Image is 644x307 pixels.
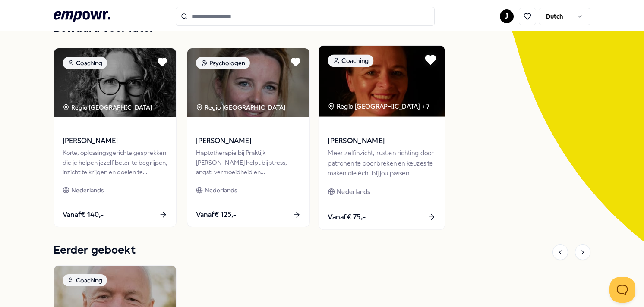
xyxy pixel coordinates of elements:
[63,274,107,286] div: Coaching
[63,135,167,147] span: [PERSON_NAME]
[609,277,635,303] iframe: Help Scout Beacon - Open
[328,54,374,67] div: Coaching
[196,57,250,69] div: Psychologen
[63,103,154,112] div: Regio [GEOGRAPHIC_DATA]
[319,46,445,117] img: package image
[500,9,514,23] button: J
[205,185,237,195] span: Nederlands
[196,148,301,177] div: Haptotherapie bij Praktijk [PERSON_NAME] helpt bij stress, angst, vermoeidheid en onverklaarbare ...
[328,148,436,178] div: Meer zelfinzicht, rust en richting door patronen te doorbreken en keuzes te maken die écht bij jo...
[196,135,301,147] span: [PERSON_NAME]
[328,211,366,222] span: Vanaf € 75,-
[176,7,435,26] input: Search for products, categories or subcategories
[63,57,107,69] div: Coaching
[328,101,430,111] div: Regio [GEOGRAPHIC_DATA] + 7
[54,48,177,227] a: package imageCoachingRegio [GEOGRAPHIC_DATA] [PERSON_NAME]Korte, oplossingsgerichte gesprekken di...
[71,185,104,195] span: Nederlands
[54,48,176,117] img: package image
[187,48,309,117] img: package image
[54,242,136,259] h1: Eerder geboekt
[196,103,287,112] div: Regio [GEOGRAPHIC_DATA]
[187,48,310,227] a: package imagePsychologenRegio [GEOGRAPHIC_DATA] [PERSON_NAME]Haptotherapie bij Praktijk [PERSON_N...
[63,209,104,220] span: Vanaf € 140,-
[337,187,370,197] span: Nederlands
[328,135,436,147] span: [PERSON_NAME]
[63,148,167,177] div: Korte, oplossingsgerichte gesprekken die je helpen jezelf beter te begrijpen, inzicht te krijgen ...
[196,209,236,220] span: Vanaf € 125,-
[319,45,445,230] a: package imageCoachingRegio [GEOGRAPHIC_DATA] + 7[PERSON_NAME]Meer zelfinzicht, rust en richting d...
